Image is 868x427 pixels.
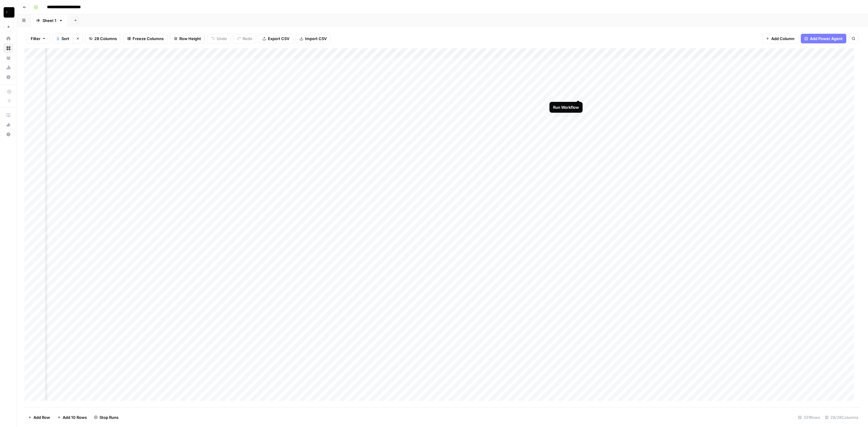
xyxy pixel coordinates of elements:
button: Export CSV [259,34,293,43]
button: Freeze Columns [123,34,168,43]
button: Workspace: Paragon Intel - Bill / Ty / Colby R&D [4,5,13,20]
button: Add Power Agent [801,34,846,43]
a: Browse [4,43,13,53]
div: Run Workflow [553,104,579,110]
button: 28 Columns [85,34,121,43]
span: 28 Columns [94,36,117,42]
span: Add Column [771,36,794,42]
span: Add Row [33,414,50,420]
a: Usage [4,63,13,72]
img: Paragon Intel - Bill / Ty / Colby R&D Logo [4,7,14,18]
div: Sheet 1 [42,17,56,24]
span: Redo [243,36,252,42]
div: 28/28 Columns [822,413,861,422]
button: Add 10 Rows [54,413,90,422]
span: Filter [31,36,40,42]
a: AirOps Academy [4,110,13,120]
button: Help + Support [4,130,13,139]
button: Filter [27,34,50,43]
span: Export CSV [268,36,289,42]
span: Row Height [179,36,201,42]
button: Undo [207,34,231,43]
a: Settings [4,72,13,82]
a: Your Data [4,53,13,63]
button: Add Row [24,413,54,422]
div: 1 [56,36,60,41]
button: 1Sort [52,34,73,43]
button: Add Column [762,34,798,43]
button: Stop Runs [90,413,122,422]
button: What's new? [4,120,13,130]
button: Import CSV [296,34,331,43]
span: Add 10 Rows [63,414,87,420]
span: Add Power Agent [810,36,843,42]
span: Sort [61,36,69,42]
span: Freeze Columns [133,36,164,42]
button: Row Height [170,34,205,43]
button: Redo [233,34,256,43]
div: 331 Rows [796,413,822,422]
span: Import CSV [305,36,327,42]
a: Home [4,34,13,43]
a: Sheet 1 [31,14,68,27]
span: Stop Runs [99,414,118,420]
span: Undo [217,36,227,42]
span: 1 [57,36,59,41]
